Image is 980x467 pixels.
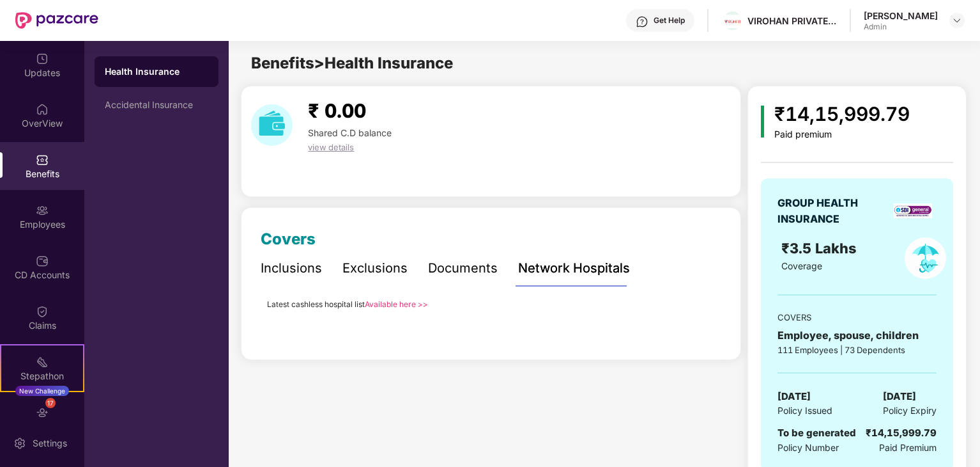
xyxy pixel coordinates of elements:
[342,258,408,278] div: Exclusions
[518,258,630,278] div: Network Hospitals
[261,230,316,248] span: Covers
[781,240,861,257] span: ₹3.5 Lakhs
[761,106,764,138] img: icon
[723,15,742,28] img: Virohan%20logo%20(1).jpg
[636,15,648,28] img: svg+xml;base64,PHN2ZyBpZD0iSGVscC0zMngzMiIgeG1sbnM9Imh0dHA6Ly93d3cudzMub3JnLzIwMDAvc3ZnIiB3aWR0aD...
[36,305,49,318] img: svg+xml;base64,PHN2ZyBpZD0iQ2xhaW0iIHhtbG5zPSJodHRwOi8vd3d3LnczLm9yZy8yMDAwL3N2ZyIgd2lkdGg9IjIwIi...
[883,404,937,418] span: Policy Expiry
[15,12,98,29] img: New Pazcare Logo
[777,195,889,227] div: GROUP HEALTH INSURANCE
[251,54,453,72] span: Benefits > Health Insurance
[777,344,936,356] div: 111 Employees | 73 Dependents
[36,204,49,217] img: svg+xml;base64,PHN2ZyBpZD0iRW1wbG95ZWVzIiB4bWxucz0iaHR0cDovL3d3dy53My5vcmcvMjAwMC9zdmciIHdpZHRoPS...
[36,154,49,166] img: svg+xml;base64,PHN2ZyBpZD0iQmVuZWZpdHMiIHhtbG5zPSJodHRwOi8vd3d3LnczLm9yZy8yMDAwL3N2ZyIgd2lkdGg9Ij...
[105,65,208,78] div: Health Insurance
[36,52,49,65] img: svg+xml;base64,PHN2ZyBpZD0iVXBkYXRlZCIgeG1sbnM9Imh0dHA6Ly93d3cudzMub3JnLzIwMDAvc3ZnIiB3aWR0aD0iMj...
[428,258,498,278] div: Documents
[747,15,837,27] div: VIROHAN PRIVATE LIMITED
[308,99,366,122] span: ₹ 0.00
[866,425,937,441] div: ₹14,15,999.79
[15,386,69,396] div: New Challenge
[45,398,56,408] div: 17
[261,258,322,278] div: Inclusions
[864,22,938,32] div: Admin
[36,103,49,116] img: svg+xml;base64,PHN2ZyBpZD0iSG9tZSIgeG1sbnM9Imh0dHA6Ly93d3cudzMub3JnLzIwMDAvc3ZnIiB3aWR0aD0iMjAiIG...
[777,442,839,453] span: Policy Number
[105,100,208,110] div: Accidental Insurance
[774,99,910,129] div: ₹14,15,999.79
[1,370,83,383] div: Stepathon
[952,15,962,26] img: svg+xml;base64,PHN2ZyBpZD0iRHJvcGRvd24tMzJ4MzIiIHhtbG5zPSJodHRwOi8vd3d3LnczLm9yZy8yMDAwL3N2ZyIgd2...
[905,237,946,279] img: policyIcon
[267,299,365,309] span: Latest cashless hospital list
[36,255,49,267] img: svg+xml;base64,PHN2ZyBpZD0iQ0RfQWNjb3VudHMiIGRhdGEtbmFtZT0iQ0QgQWNjb3VudHMiIHhtbG5zPSJodHRwOi8vd3...
[13,437,26,450] img: svg+xml;base64,PHN2ZyBpZD0iU2V0dGluZy0yMHgyMCIgeG1sbnM9Imh0dHA6Ly93d3cudzMub3JnLzIwMDAvc3ZnIiB3aW...
[879,441,937,455] span: Paid Premium
[36,406,49,419] img: svg+xml;base64,PHN2ZyBpZD0iRW5kb3JzZW1lbnRzIiB4bWxucz0iaHR0cDovL3d3dy53My5vcmcvMjAwMC9zdmciIHdpZH...
[781,260,822,271] span: Coverage
[777,404,832,418] span: Policy Issued
[777,328,936,344] div: Employee, spouse, children
[777,389,811,404] span: [DATE]
[883,389,916,404] span: [DATE]
[36,356,49,368] img: svg+xml;base64,PHN2ZyB4bWxucz0iaHR0cDovL3d3dy53My5vcmcvMjAwMC9zdmciIHdpZHRoPSIyMSIgaGVpZ2h0PSIyMC...
[777,311,936,324] div: COVERS
[777,427,856,439] span: To be generated
[308,142,354,152] span: view details
[29,437,71,450] div: Settings
[654,15,685,26] div: Get Help
[251,104,293,146] img: download
[308,127,392,138] span: Shared C.D balance
[365,299,428,309] a: Available here >>
[864,10,938,22] div: [PERSON_NAME]
[894,203,932,218] img: insurerLogo
[774,129,910,140] div: Paid premium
